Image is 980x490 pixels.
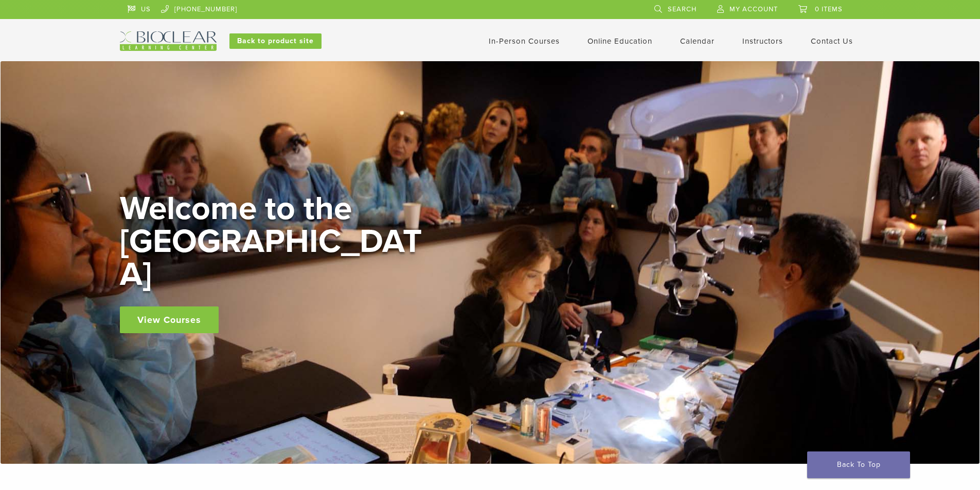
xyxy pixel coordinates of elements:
[587,37,652,46] a: Online Education
[120,306,219,333] a: View Courses
[815,5,843,13] span: 0 items
[729,5,778,13] span: My Account
[120,192,429,291] h2: Welcome to the [GEOGRAPHIC_DATA]
[229,33,322,49] a: Back to product site
[811,37,853,46] a: Contact Us
[680,37,715,46] a: Calendar
[120,31,217,51] img: Bioclear
[742,37,783,46] a: Instructors
[668,5,697,13] span: Search
[807,451,910,478] a: Back To Top
[489,37,560,46] a: In-Person Courses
